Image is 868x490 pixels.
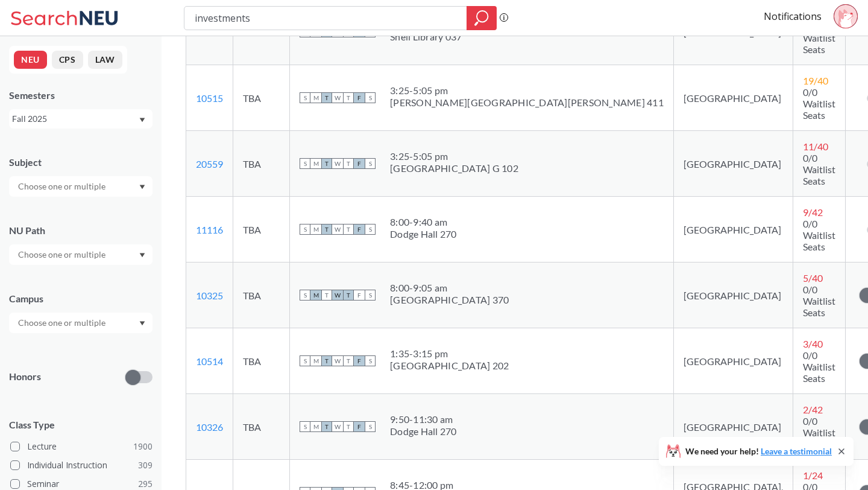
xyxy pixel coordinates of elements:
[803,86,835,121] span: 0/0 Waitlist Seats
[139,321,145,326] svg: Dropdown arrow
[332,224,343,235] span: W
[803,152,835,186] span: 0/0 Waitlist Seats
[9,292,153,305] div: Campus
[803,404,823,415] span: 2 / 42
[321,158,332,169] span: T
[354,355,365,366] span: F
[467,6,497,30] div: magnifying glass
[12,316,113,330] input: Choose one or multiple
[88,51,122,69] button: LAW
[354,290,365,301] span: F
[803,469,823,481] span: 1 / 24
[803,218,835,252] span: 0/0 Waitlist Seats
[9,156,153,169] div: Subject
[233,394,290,460] td: TBA
[9,224,153,237] div: NU Path
[761,446,832,456] a: Leave a testimonial
[332,158,343,169] span: W
[390,282,509,294] div: 8:00 - 9:05 am
[321,290,332,301] span: T
[300,355,310,366] span: S
[474,10,489,27] svg: magnifying glass
[685,447,832,456] span: We need your help!
[310,224,321,235] span: M
[196,421,223,433] a: 10326
[196,92,223,104] a: 10515
[673,197,793,262] td: [GEOGRAPHIC_DATA]
[196,27,223,38] a: 10996
[803,272,823,284] span: 5 / 40
[300,158,310,169] span: S
[365,421,376,432] span: S
[343,224,354,235] span: T
[332,290,343,301] span: W
[196,355,223,367] a: 10514
[365,92,376,103] span: S
[390,360,509,372] div: [GEOGRAPHIC_DATA] 202
[365,355,376,366] span: S
[193,8,458,28] input: Class, professor, course number, "phrase"
[673,262,793,328] td: [GEOGRAPHIC_DATA]
[803,21,835,55] span: 0/0 Waitlist Seats
[9,89,153,102] div: Semesters
[673,328,793,394] td: [GEOGRAPHIC_DATA]
[300,224,310,235] span: S
[310,92,321,103] span: M
[133,440,153,453] span: 1900
[365,290,376,301] span: S
[390,413,457,425] div: 9:50 - 11:30 am
[673,394,793,460] td: [GEOGRAPHIC_DATA]
[9,418,153,431] span: Class Type
[343,355,354,366] span: T
[196,158,223,170] a: 20559
[14,51,47,69] button: NEU
[233,328,290,394] td: TBA
[332,92,343,103] span: W
[803,338,823,349] span: 3 / 40
[673,65,793,131] td: [GEOGRAPHIC_DATA]
[390,162,518,174] div: [GEOGRAPHIC_DATA] G 102
[233,197,290,262] td: TBA
[343,92,354,103] span: T
[9,370,41,384] p: Honors
[12,247,113,262] input: Choose one or multiple
[139,185,145,189] svg: Dropdown arrow
[196,290,223,301] a: 10325
[390,84,664,97] div: 3:25 - 5:05 pm
[9,109,153,129] div: Fall 2025Dropdown arrow
[12,179,113,194] input: Choose one or multiple
[310,421,321,432] span: M
[310,355,321,366] span: M
[390,97,664,109] div: [PERSON_NAME][GEOGRAPHIC_DATA][PERSON_NAME] 411
[390,31,462,43] div: Snell Library 037
[803,284,835,318] span: 0/0 Waitlist Seats
[365,158,376,169] span: S
[803,141,828,152] span: 11 / 40
[310,290,321,301] span: M
[343,158,354,169] span: T
[365,224,376,235] span: S
[390,150,518,162] div: 3:25 - 5:05 pm
[764,10,822,23] a: Notifications
[233,131,290,197] td: TBA
[803,349,835,384] span: 0/0 Waitlist Seats
[300,421,310,432] span: S
[390,425,457,437] div: Dodge Hall 270
[354,158,365,169] span: F
[9,176,153,197] div: Dropdown arrow
[52,51,83,69] button: CPS
[9,244,153,265] div: Dropdown arrow
[390,216,457,228] div: 8:00 - 9:40 am
[332,421,343,432] span: W
[354,224,365,235] span: F
[310,158,321,169] span: M
[233,262,290,328] td: TBA
[354,421,365,432] span: F
[321,92,332,103] span: T
[300,290,310,301] span: S
[354,92,365,103] span: F
[321,355,332,366] span: T
[233,65,290,131] td: TBA
[300,92,310,103] span: S
[390,228,457,240] div: Dodge Hall 270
